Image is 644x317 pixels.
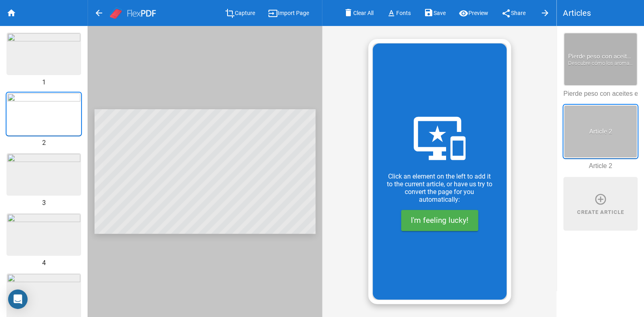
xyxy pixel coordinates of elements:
button: Preview [452,5,495,20]
mat-icon: text_format [386,9,396,18]
mat-icon: input [268,9,278,18]
p: Click an element on the left to add it to the current article, or have us try to convert the page... [386,173,494,203]
span: I'm feeling lucky! [411,216,468,225]
h3: Article 2 [568,128,633,135]
span: Clear All [353,10,374,17]
mat-icon: save [424,8,434,19]
span: Fonts [396,10,411,17]
img: 6d25e34143b9937edae7879214455219-0.thumb.jpg [7,33,80,74]
img: ced6fcca0fcf9780e9ca818e606fbed2-1.thumb.jpg [7,93,80,134]
button: I'm feeling lucky! [401,210,478,231]
h3: Pierde peso con aceites esenciales [568,53,633,60]
mat-icon: arrow_back [94,8,104,18]
span: Save [434,10,446,17]
mat-icon: arrow_forward [540,8,550,18]
span: Import Page [278,10,309,17]
mat-icon: crop [225,9,235,18]
mat-icon: share [501,9,511,18]
mat-icon: home [6,8,16,18]
div: 2 [6,139,81,147]
button: Import Page [262,5,316,20]
button: Share [495,5,532,20]
img: f50197bf54966b8e37f9b292891c8c04-3.thumb.jpg [7,214,80,255]
div: 3 [6,199,81,207]
h3: Create Article [577,209,624,215]
button: Clear All [337,5,380,20]
span: Articles [563,6,591,19]
img: c36c78d04c94792762156808215d8a47-2.thumb.jpg [7,154,80,195]
mat-icon: delete [343,8,353,19]
button: Fonts [380,5,417,20]
mat-icon: important_devices [414,112,466,164]
button: Capture [219,5,262,20]
button: Save [417,5,452,20]
div: 4 [6,259,81,267]
span: Share [511,10,526,17]
mat-icon: visibility [459,9,468,18]
span: Preview [468,10,488,17]
p: Descubre cómo los aromas pueden transformar tu relación con la comida y [568,60,633,66]
span: Capture [235,10,255,17]
mat-icon: add_circle_outline [594,193,607,206]
div: Open Intercom Messenger [8,289,28,309]
div: 1 [6,78,81,86]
